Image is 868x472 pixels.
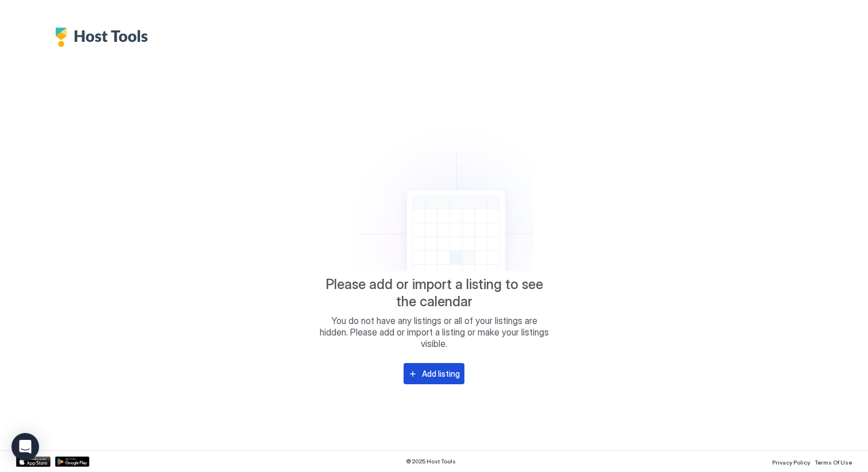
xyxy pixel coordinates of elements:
span: You do not have any listings or all of your listings are hidden. Please add or import a listing o... [319,315,549,349]
div: Host Tools Logo [55,28,154,47]
span: Terms Of Use [815,459,852,466]
a: Google Play Store [55,457,90,467]
a: Privacy Policy [772,455,810,467]
div: Add listing [422,368,460,380]
span: Privacy Policy [772,459,810,466]
span: © 2025 Host Tools [406,458,456,465]
div: Open Intercom Messenger [11,433,39,461]
a: Terms Of Use [815,455,852,467]
span: Please add or import a listing to see the calendar [319,276,549,310]
a: App Store [16,457,51,467]
button: Add listing [404,363,464,384]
